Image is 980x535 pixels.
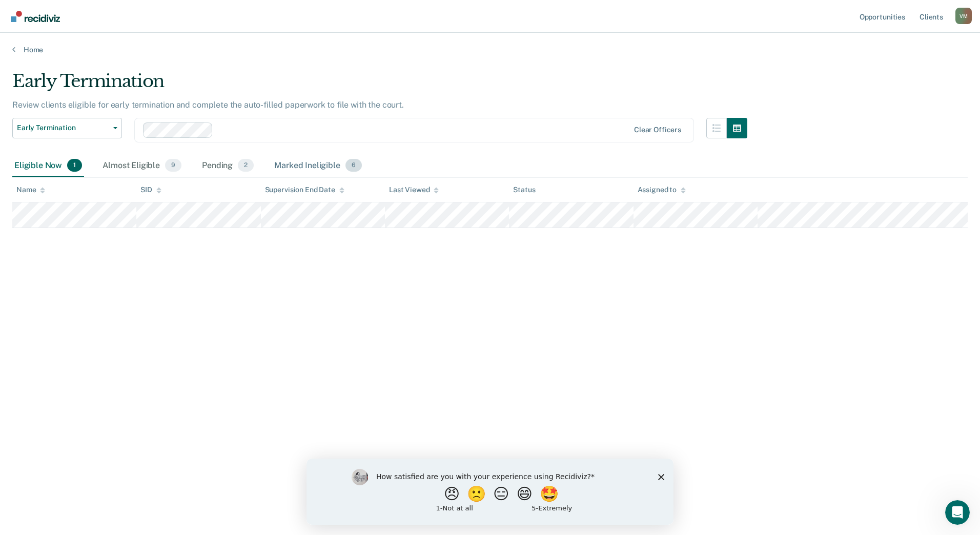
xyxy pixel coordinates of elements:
[12,100,404,110] p: Review clients eligible for early termination and complete the auto-filled paperwork to file with...
[638,186,686,194] div: Assigned to
[165,159,181,172] span: 9
[12,45,968,54] a: Home
[945,500,970,525] iframe: Intercom live chat
[389,186,439,194] div: Last Viewed
[17,124,109,132] span: Early Termination
[12,71,747,100] div: Early Termination
[100,155,183,177] div: Almost Eligible9
[16,186,45,194] div: Name
[12,118,122,138] button: Early Termination
[307,459,673,525] iframe: Survey by Kim from Recidiviz
[200,155,256,177] div: Pending2
[955,8,972,24] div: V M
[272,155,364,177] div: Marked Ineligible6
[513,186,535,194] div: Status
[634,126,681,134] div: Clear officers
[11,11,60,22] img: Recidiviz
[67,159,82,172] span: 1
[265,186,344,194] div: Supervision End Date
[345,159,362,172] span: 6
[140,186,161,194] div: SID
[12,155,84,177] div: Eligible Now1
[238,159,254,172] span: 2
[955,8,972,24] button: Profile dropdown button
